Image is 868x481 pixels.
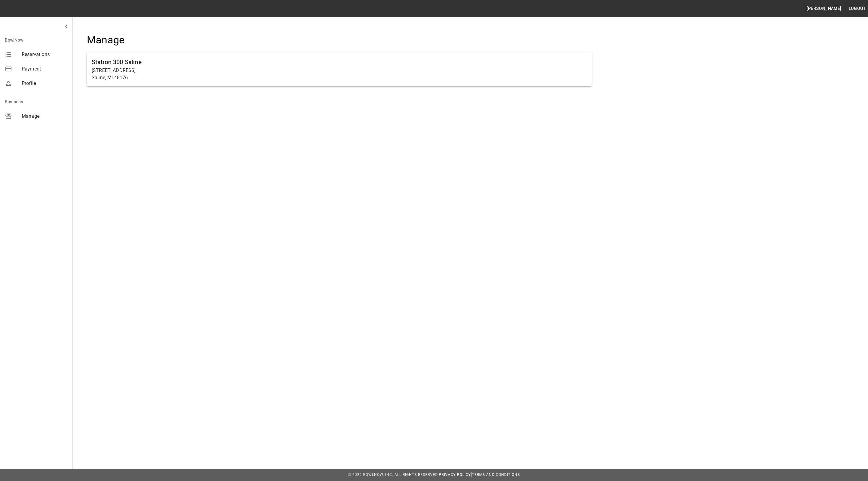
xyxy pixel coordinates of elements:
[87,34,592,46] h4: Manage
[3,5,36,11] img: logo
[92,57,587,67] h6: Station 300 Saline
[22,113,68,120] span: Manage
[22,65,68,73] span: Payment
[472,473,520,477] a: Terms and Conditions
[804,3,844,14] button: [PERSON_NAME]
[22,51,68,58] span: Reservations
[22,80,68,87] span: Profile
[92,67,587,74] p: [STREET_ADDRESS]
[439,473,471,477] a: Privacy Policy
[348,473,439,477] span: © 2022 BowlNow, Inc. All Rights Reserved.
[846,3,868,14] button: Logout
[92,74,587,81] p: Saline, MI 48176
